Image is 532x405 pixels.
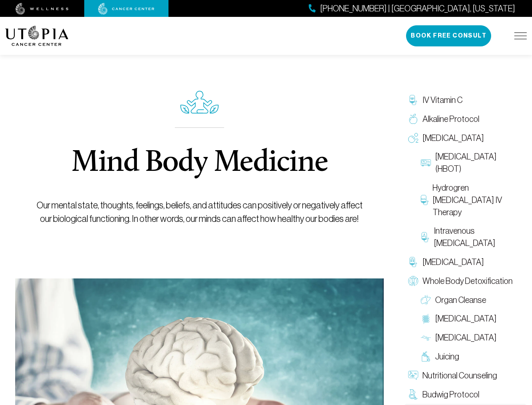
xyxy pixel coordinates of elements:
a: Alkaline Protocol [404,110,527,129]
img: Nutritional Counseling [408,370,418,381]
a: Organ Cleanse [417,291,527,310]
a: [MEDICAL_DATA] [404,129,527,148]
a: Hydrogren [MEDICAL_DATA] IV Therapy [417,178,527,221]
img: Oxygen Therapy [408,133,418,143]
img: IV Vitamin C [408,95,418,105]
img: icon-hamburger [514,32,527,39]
span: Nutritional Counseling [422,370,497,382]
img: Colon Therapy [421,314,431,324]
img: Hydrogren Peroxide IV Therapy [421,195,428,205]
img: Chelation Therapy [408,257,418,267]
a: Nutritional Counseling [404,366,527,385]
span: Intravenous [MEDICAL_DATA] [434,225,523,249]
span: [MEDICAL_DATA] [422,256,484,268]
span: [MEDICAL_DATA] [435,332,497,344]
h1: Mind Body Medicine [71,148,328,178]
a: [PHONE_NUMBER] | [GEOGRAPHIC_DATA], [US_STATE] [309,3,515,15]
img: Hyperbaric Oxygen Therapy (HBOT) [421,158,431,168]
a: Intravenous [MEDICAL_DATA] [417,221,527,253]
img: Whole Body Detoxification [408,276,418,286]
img: Intravenous Ozone Therapy [421,232,430,242]
a: [MEDICAL_DATA] [404,253,527,272]
img: cancer center [98,3,155,15]
p: Our mental state, thoughts, feelings, beliefs, and attitudes can positively or negatively affect ... [32,199,367,226]
img: icon [180,91,219,114]
img: logo [5,26,69,46]
span: [PHONE_NUMBER] | [GEOGRAPHIC_DATA], [US_STATE] [320,3,515,15]
a: [MEDICAL_DATA] (HBOT) [417,147,527,178]
span: Organ Cleanse [435,294,486,306]
img: Budwig Protocol [408,389,418,400]
a: [MEDICAL_DATA] [417,309,527,328]
img: Juicing [421,351,431,362]
img: Lymphatic Massage [421,333,431,343]
img: wellness [16,3,69,15]
span: [MEDICAL_DATA] [435,313,497,325]
span: Budwig Protocol [422,389,479,401]
button: Book Free Consult [406,25,491,46]
span: Hydrogren [MEDICAL_DATA] IV Therapy [433,182,523,218]
a: [MEDICAL_DATA] [417,328,527,347]
span: [MEDICAL_DATA] (HBOT) [435,151,523,175]
span: Juicing [435,351,459,363]
img: Alkaline Protocol [408,114,418,124]
a: Budwig Protocol [404,385,527,404]
a: Juicing [417,347,527,366]
span: [MEDICAL_DATA] [422,132,484,144]
span: Alkaline Protocol [422,113,479,125]
img: Organ Cleanse [421,295,431,305]
a: IV Vitamin C [404,91,527,110]
span: Whole Body Detoxification [422,275,513,287]
span: IV Vitamin C [422,94,462,106]
a: Whole Body Detoxification [404,272,527,291]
